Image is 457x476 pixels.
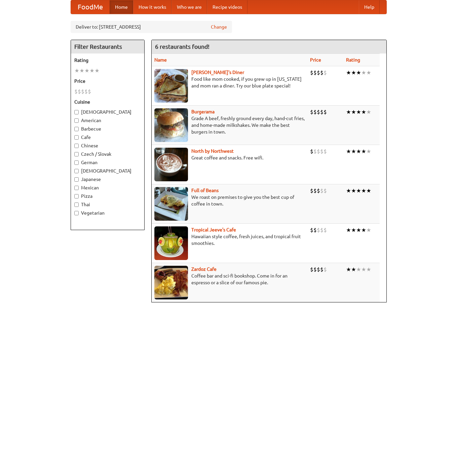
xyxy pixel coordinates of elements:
[323,226,327,234] li: $
[74,160,79,165] input: German
[366,266,371,273] li: ★
[351,266,356,273] li: ★
[74,67,79,74] li: ★
[323,266,327,273] li: $
[74,125,141,132] label: Barbecue
[74,201,141,208] label: Thai
[191,148,234,154] a: North by Northwest
[346,187,351,194] li: ★
[361,226,366,234] li: ★
[320,69,323,76] li: $
[346,266,351,273] li: ★
[320,108,323,116] li: $
[154,115,305,135] p: Grade A beef, freshly ground every day, hand-cut fries, and home-made milkshakes. We make the bes...
[320,226,323,234] li: $
[313,148,317,155] li: $
[71,21,232,33] div: Deliver to: [STREET_ADDRESS]
[74,203,79,207] input: Thai
[317,266,320,273] li: $
[191,188,219,193] a: Full of Beans
[191,266,217,272] a: Zardoz Cafe
[74,168,141,174] label: [DEMOGRAPHIC_DATA]
[317,69,320,76] li: $
[79,67,84,74] li: ★
[71,0,110,14] a: FoodMe
[356,148,361,155] li: ★
[310,108,313,116] li: $
[154,76,305,89] p: Food like mom cooked, if you grew up in [US_STATE] and mom ran a diner. Try our blue plate special!
[317,148,320,155] li: $
[317,226,320,234] li: $
[359,0,380,14] a: Help
[361,187,366,194] li: ★
[74,99,141,105] h5: Cuisine
[88,88,91,95] li: $
[366,187,371,194] li: ★
[74,186,79,190] input: Mexican
[74,118,79,123] input: American
[310,148,313,155] li: $
[351,187,356,194] li: ★
[313,69,317,76] li: $
[361,69,366,76] li: ★
[313,226,317,234] li: $
[74,109,141,115] label: [DEMOGRAPHIC_DATA]
[191,109,215,114] b: Burgerama
[346,69,351,76] li: ★
[74,135,79,140] input: Cafe
[154,108,188,142] img: burgerama.jpg
[323,148,327,155] li: $
[317,187,320,194] li: $
[310,266,313,273] li: $
[74,127,79,131] input: Barbecue
[356,226,361,234] li: ★
[154,194,305,207] p: We roast on premises to give you the best cup of coffee in town.
[154,69,188,103] img: sallys.jpg
[351,69,356,76] li: ★
[74,57,141,64] h5: Rating
[74,210,141,216] label: Vegetarian
[356,266,361,273] li: ★
[154,57,167,63] a: Name
[366,108,371,116] li: ★
[74,134,141,141] label: Cafe
[323,69,327,76] li: $
[74,142,141,149] label: Chinese
[356,69,361,76] li: ★
[154,266,188,299] img: zardoz.jpg
[356,108,361,116] li: ★
[74,169,79,173] input: [DEMOGRAPHIC_DATA]
[154,154,305,161] p: Great coffee and snacks. Free wifi.
[94,67,100,74] li: ★
[74,78,141,84] h5: Price
[154,233,305,247] p: Hawaiian style coffee, fresh juices, and tropical fruit smoothies.
[361,148,366,155] li: ★
[366,226,371,234] li: ★
[366,148,371,155] li: ★
[310,69,313,76] li: $
[78,88,81,95] li: $
[346,226,351,234] li: ★
[211,24,227,30] a: Change
[313,108,317,116] li: $
[346,148,351,155] li: ★
[74,117,141,124] label: American
[74,151,141,157] label: Czech / Slovak
[313,187,317,194] li: $
[351,108,356,116] li: ★
[74,144,79,148] input: Chinese
[74,193,141,199] label: Pizza
[191,70,244,75] a: [PERSON_NAME]'s Diner
[351,226,356,234] li: ★
[74,184,141,191] label: Mexican
[320,266,323,273] li: $
[346,57,360,63] a: Rating
[361,108,366,116] li: ★
[74,176,141,183] label: Japanese
[191,227,236,232] a: Tropical Jeeve's Cafe
[346,108,351,116] li: ★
